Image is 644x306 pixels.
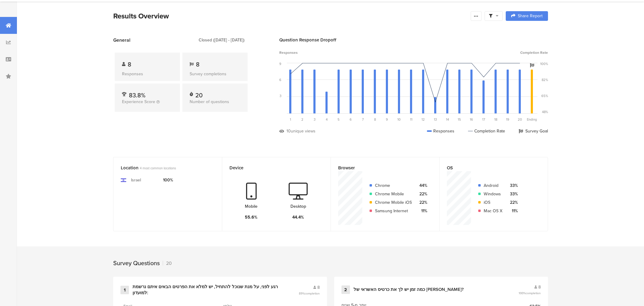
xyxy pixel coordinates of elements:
div: 44.4% [292,214,304,220]
span: 20 [518,117,522,122]
div: 10 [287,128,291,134]
div: Samsung Internet [375,208,412,214]
div: Device [229,164,313,171]
div: 100% [540,61,548,66]
div: iOS [484,199,502,206]
div: 11% [507,208,518,214]
div: Android [484,182,502,189]
span: 14 [446,117,449,122]
span: Completion Rate [520,50,548,55]
div: 20 [195,91,203,97]
span: completion [526,291,541,295]
div: 48% [542,109,548,114]
i: Survey Goal [530,63,534,67]
span: Responses [279,50,298,55]
div: כמה זמן יש לך את כרטיס האשראי של [PERSON_NAME]? [354,287,464,293]
span: 12 [421,117,425,122]
div: Chrome Mobile [375,191,412,197]
span: completion [305,291,320,296]
span: 17 [482,117,485,122]
div: 22% [417,199,427,206]
div: 44% [417,182,427,189]
div: 65% [541,93,548,98]
span: 89% [299,291,320,296]
span: 6 [350,117,352,122]
div: Chrome Mobile iOS [375,199,412,206]
div: Closed ([DATE] - [DATE]) [199,37,245,43]
div: 1 [120,286,129,294]
span: 83.8% [129,91,146,100]
span: 9 [386,117,388,122]
div: Ending [526,117,538,122]
div: Mac OS X [484,208,502,214]
div: 33% [507,182,518,189]
div: 20 [163,260,172,267]
div: 33% [507,191,518,197]
span: 8 [374,117,376,122]
div: unique views [291,128,316,134]
span: Number of questions [190,99,229,105]
div: Responses [427,128,454,134]
div: Survey completions [190,71,240,77]
div: 100% [163,177,173,183]
div: Question Response Dropoff [279,37,548,43]
div: OS [447,164,530,171]
div: רגע לפני, על מנת שנוכל להתחיל, יש למלא את הפרטים הבאים איתם נרשמת למועדון: [133,284,284,296]
span: 8 [538,284,541,290]
div: Chrome [375,182,412,189]
div: Completion Rate [468,128,505,134]
div: 3 [280,93,281,98]
div: Desktop [290,203,306,210]
span: 16 [470,117,473,122]
div: Windows [484,191,502,197]
div: Responses [122,71,173,77]
span: 1 [290,117,291,122]
span: 4 [326,117,328,122]
span: General [113,37,130,44]
span: Share Report [518,14,543,18]
div: 22% [507,199,518,206]
span: 4 most common locations [140,166,176,171]
div: 6 [279,77,281,82]
span: 8 [317,284,320,291]
div: 2 [341,285,350,294]
div: Browser [338,164,422,171]
div: Results Overview [113,11,468,21]
div: Survey Questions [113,259,160,268]
div: 11% [417,208,427,214]
span: 8 [128,60,131,69]
span: Experience Score [122,99,155,105]
span: 2 [301,117,303,122]
span: 5 [338,117,340,122]
span: 15 [458,117,461,122]
div: 82% [542,77,548,82]
span: 13 [434,117,437,122]
span: 3 [314,117,316,122]
span: 11 [410,117,412,122]
div: Survey Goal [519,128,548,134]
span: 19 [506,117,509,122]
div: Israel [131,177,141,183]
div: Mobile [245,203,258,210]
span: 10 [397,117,401,122]
div: 22% [417,191,427,197]
span: 7 [362,117,364,122]
span: 18 [494,117,497,122]
span: 100% [519,291,541,295]
div: 55.6% [245,214,258,220]
div: Location [121,164,205,171]
span: 8 [196,60,200,69]
div: 9 [279,61,281,66]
